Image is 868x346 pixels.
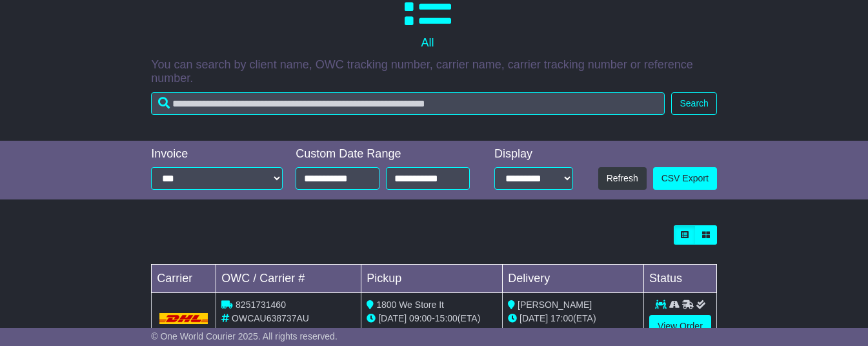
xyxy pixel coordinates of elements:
[653,167,717,190] a: CSV Export
[296,147,476,161] div: Custom Date Range
[520,313,548,323] span: [DATE]
[151,331,338,341] span: © One World Courier 2025. All rights reserved.
[550,313,573,323] span: 17:00
[152,265,216,293] td: Carrier
[644,265,717,293] td: Status
[216,265,361,293] td: OWC / Carrier #
[503,265,644,293] td: Delivery
[232,313,309,323] span: OWCAU638737AU
[409,313,432,323] span: 09:00
[671,92,716,115] button: Search
[361,265,503,293] td: Pickup
[376,300,444,310] span: 1800 We Store It
[508,312,638,325] div: (ETA)
[151,58,717,86] p: You can search by client name, OWC tracking number, carrier name, carrier tracking number or refe...
[236,300,286,310] span: 8251731460
[367,312,497,325] div: - (ETA)
[518,300,592,310] span: [PERSON_NAME]
[151,147,283,161] div: Invoice
[159,313,208,323] img: DHL.png
[435,313,458,323] span: 15:00
[378,313,407,323] span: [DATE]
[649,315,711,338] a: View Order
[598,167,647,190] button: Refresh
[494,147,573,161] div: Display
